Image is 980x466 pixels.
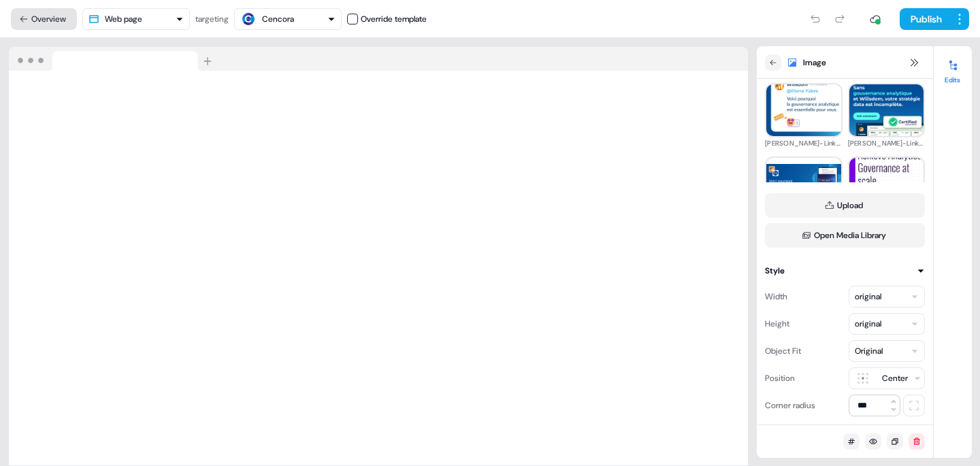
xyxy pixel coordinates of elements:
button: Overview [11,8,77,30]
div: Style [765,264,785,278]
div: Override template [361,12,427,26]
button: Original [849,340,925,362]
button: Cencora [234,8,342,30]
div: original [855,317,881,331]
button: Edits [934,54,972,84]
img: Pierre-Fabre-Linkedin-Banner-01.png [766,164,841,203]
button: Style [765,264,925,278]
div: targeting [195,12,229,26]
div: Object Fit [765,340,801,362]
button: Open Media Library [765,223,925,248]
div: Original [855,344,883,358]
img: Pierre-Fabre-Linkedin-Banner-02.png [849,73,924,148]
div: Width [765,286,787,307]
div: [PERSON_NAME]-Linkedin-Banner-03.png [765,137,843,150]
div: Web page [105,12,142,26]
div: Cencora [262,12,294,26]
div: [PERSON_NAME]-Linkedin-Banner-02.png [848,137,926,150]
button: Upload [765,193,925,218]
div: Center [877,371,913,385]
div: Height [765,313,789,335]
div: Position [765,367,795,389]
iframe: To enrich screen reader interactions, please activate Accessibility in Grammarly extension settings [9,71,748,466]
img: Pierre-Fabre-Linkedin-Banner-03.png [766,73,841,148]
button: Publish [900,8,950,30]
div: original [855,290,881,303]
span: Image [803,56,826,69]
div: Corner radius [765,395,815,416]
img: Browser topbar [9,47,218,71]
